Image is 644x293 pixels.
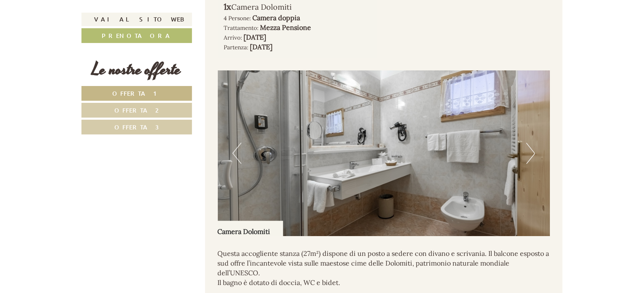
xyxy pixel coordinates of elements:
[260,23,311,32] b: Mezza Pensione
[224,43,249,51] small: Partenza:
[233,143,241,164] button: Previous
[253,13,300,22] b: Camera doppia
[250,43,273,51] b: [DATE]
[218,221,283,237] div: Camera Dolomiti
[218,70,550,237] img: image
[81,28,192,43] a: Prenota ora
[244,33,267,41] b: [DATE]
[114,123,159,131] span: Offerta 3
[224,34,242,41] small: Arrivo:
[224,14,251,22] small: 4 Persone:
[81,13,192,26] a: Vai al sito web
[526,143,535,164] button: Next
[113,89,161,97] span: Offerta 1
[115,106,159,114] span: Offerta 2
[224,24,259,32] small: Trattamento:
[218,249,550,288] p: Questa accogliente stanza (27m²) dispone di un posto a sedere con divano e scrivania. Il balcone ...
[81,58,192,82] div: Le nostre offerte
[224,1,232,12] b: 1x
[224,1,371,13] div: Camera Dolomiti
